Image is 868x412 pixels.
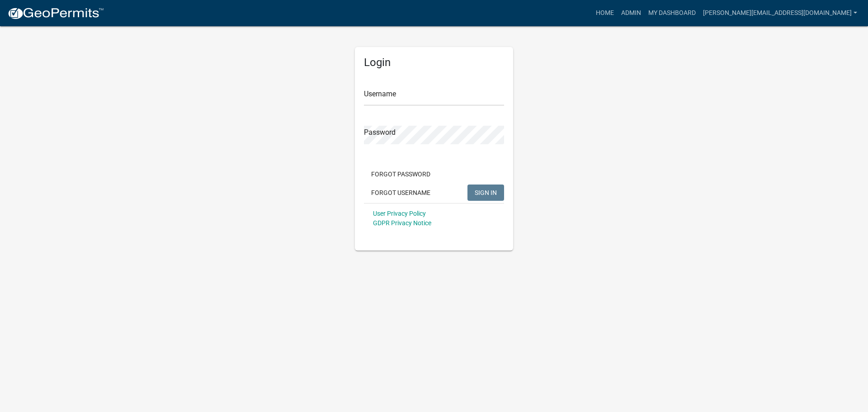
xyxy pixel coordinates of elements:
[645,5,699,22] a: My Dashboard
[373,210,426,217] a: User Privacy Policy
[699,5,861,22] a: [PERSON_NAME][EMAIL_ADDRESS][DOMAIN_NAME]
[364,166,438,182] button: Forgot Password
[364,56,504,69] h5: Login
[592,5,618,22] a: Home
[618,5,645,22] a: Admin
[475,189,497,196] span: SIGN IN
[364,185,438,201] button: Forgot Username
[373,219,431,227] a: GDPR Privacy Notice
[467,185,504,201] button: SIGN IN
